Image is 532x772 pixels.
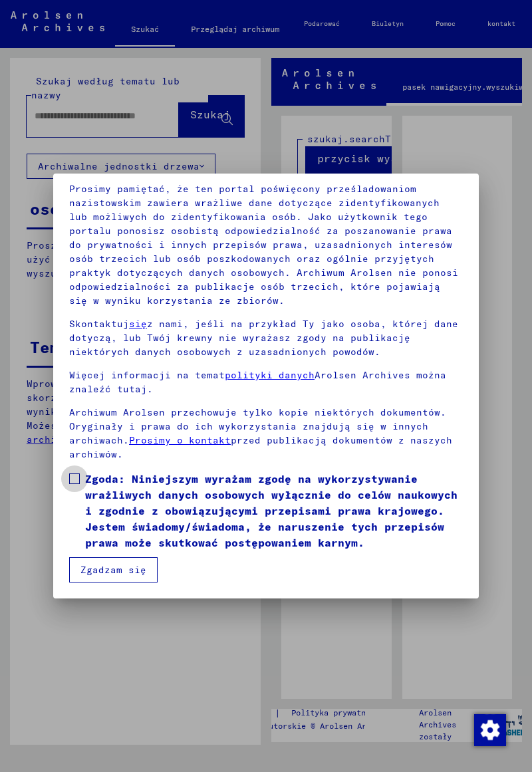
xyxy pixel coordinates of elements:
font: Prosimy pamiętać, że ten portal poświęcony prześladowaniom nazistowskim zawiera wrażliwe dane dot... [69,183,458,307]
div: Zmiana zgody [473,713,505,745]
font: przed publikacją dokumentów z naszych archiwów. [69,434,452,460]
button: Zgadzam się [69,557,158,582]
img: Zmiana zgody [474,714,506,746]
font: Zgoda: Niniejszym wyrażam zgodę na wykorzystywanie wrażliwych danych osobowych wyłącznie do celów... [85,472,458,549]
font: Więcej informacji na temat [69,369,225,381]
a: polityki danych [225,369,315,381]
font: Skontaktuj [69,318,129,330]
font: Archiwum Arolsen przechowuje tylko kopie niektórych dokumentów. Oryginały i prawa do ich wykorzys... [69,406,446,446]
a: Prosimy o kontakt [129,434,231,446]
font: z nami, jeśli na przykład Ty jako osoba, której dane dotyczą, lub Twój krewny nie wyrażasz zgody ... [69,318,458,358]
font: Zgadzam się [80,564,146,576]
a: się [129,318,147,330]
